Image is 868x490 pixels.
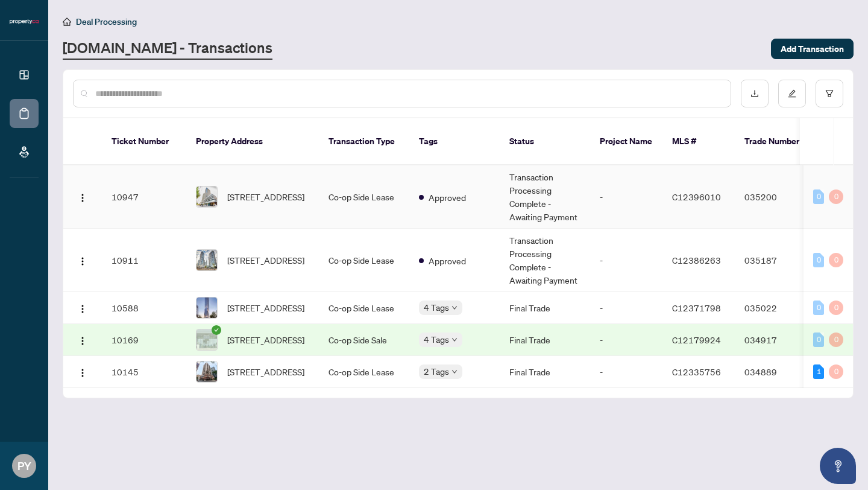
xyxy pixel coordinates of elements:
span: C12396010 [672,191,721,202]
span: check-circle [212,325,221,335]
span: Deal Processing [76,16,137,27]
div: 0 [813,189,824,204]
th: Tags [409,118,500,165]
th: Transaction Type [319,118,409,165]
img: thumbnail-img [197,186,217,207]
td: Co-op Side Lease [319,229,409,292]
td: Transaction Processing Complete - Awaiting Payment [500,165,590,229]
img: thumbnail-img [197,250,217,270]
span: filter [825,89,834,98]
td: 10169 [102,324,186,356]
span: download [750,89,759,98]
img: thumbnail-img [197,297,217,318]
img: thumbnail-img [197,329,217,350]
button: Open asap [820,448,856,484]
td: Final Trade [500,324,590,356]
th: Status [500,118,590,165]
button: filter [816,80,843,107]
span: edit [788,89,796,98]
td: 034889 [735,356,819,388]
td: - [590,356,662,388]
img: Logo [78,368,87,378]
span: [STREET_ADDRESS] [227,190,304,203]
span: [STREET_ADDRESS] [227,365,304,378]
td: - [590,165,662,229]
td: Co-op Side Lease [319,165,409,229]
button: Add Transaction [771,39,854,59]
div: 0 [829,189,843,204]
button: Logo [73,250,92,270]
td: 10911 [102,229,186,292]
span: Approved [429,254,466,267]
th: MLS # [662,118,735,165]
span: 2 Tags [424,364,449,378]
span: C12179924 [672,334,721,345]
div: 1 [813,364,824,379]
span: down [451,337,458,343]
button: Logo [73,298,92,317]
th: Trade Number [735,118,819,165]
span: PY [17,457,31,474]
span: Add Transaction [781,39,844,59]
td: 10588 [102,292,186,324]
img: Logo [78,193,87,203]
td: - [590,324,662,356]
span: down [451,305,458,311]
span: Approved [429,191,466,204]
button: download [741,80,769,107]
td: Transaction Processing Complete - Awaiting Payment [500,229,590,292]
td: 034917 [735,324,819,356]
div: 0 [829,332,843,347]
button: Logo [73,187,92,206]
a: [DOMAIN_NAME] - Transactions [63,38,272,60]
td: Co-op Side Sale [319,324,409,356]
button: Logo [73,362,92,381]
td: 035022 [735,292,819,324]
td: - [590,229,662,292]
img: Logo [78,304,87,314]
span: C12371798 [672,302,721,313]
img: Logo [78,336,87,346]
div: 0 [829,253,843,267]
div: 0 [813,253,824,267]
div: 0 [813,332,824,347]
img: Logo [78,256,87,266]
button: Logo [73,330,92,349]
img: logo [10,18,39,25]
div: 0 [829,301,843,315]
span: [STREET_ADDRESS] [227,301,304,314]
th: Project Name [590,118,662,165]
span: home [63,17,71,26]
td: 035200 [735,165,819,229]
span: C12386263 [672,255,721,266]
td: - [590,292,662,324]
div: 0 [829,364,843,379]
div: 0 [813,301,824,315]
td: 10947 [102,165,186,229]
span: down [451,369,458,375]
span: C12335756 [672,366,721,377]
span: 4 Tags [424,301,449,314]
td: 10145 [102,356,186,388]
td: Co-op Side Lease [319,356,409,388]
th: Property Address [186,118,319,165]
td: 035187 [735,229,819,292]
td: Final Trade [500,356,590,388]
th: Ticket Number [102,118,186,165]
td: Final Trade [500,292,590,324]
img: thumbnail-img [197,361,217,382]
span: 4 Tags [424,332,449,346]
span: [STREET_ADDRESS] [227,333,304,346]
button: edit [778,80,806,107]
span: [STREET_ADDRESS] [227,253,304,267]
td: Co-op Side Lease [319,292,409,324]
